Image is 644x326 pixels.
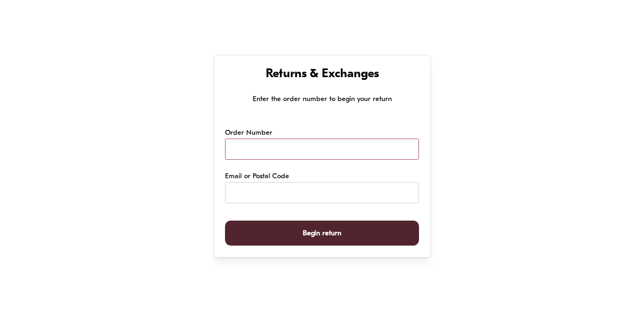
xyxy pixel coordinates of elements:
button: Begin return [225,221,418,246]
p: Enter the order number to begin your return [225,93,418,105]
label: Email or Postal Code [225,171,289,182]
h1: Returns & Exchanges [225,67,418,83]
label: Order Number [225,128,272,139]
span: Begin return [303,221,341,246]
